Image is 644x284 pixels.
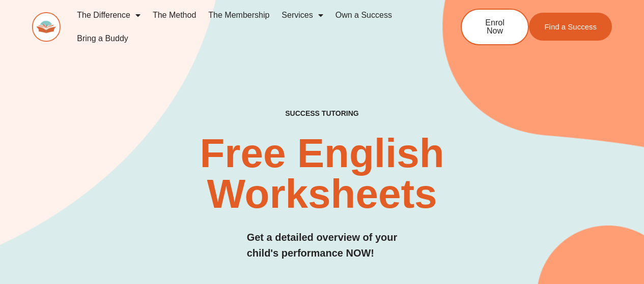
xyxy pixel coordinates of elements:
[329,4,398,27] a: Own a Success
[131,133,513,214] h2: Free English Worksheets​
[236,109,408,118] h4: SUCCESS TUTORING​
[71,4,427,50] nav: Menu
[461,9,529,45] a: Enrol Now
[202,4,275,27] a: The Membership
[275,4,329,27] a: Services
[247,230,398,261] h3: Get a detailed overview of your child's performance NOW!
[147,4,202,27] a: The Method
[529,13,612,41] a: Find a Success
[71,27,134,50] a: Bring a Buddy
[477,19,513,35] span: Enrol Now
[544,23,597,30] span: Find a Success
[71,4,147,27] a: The Difference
